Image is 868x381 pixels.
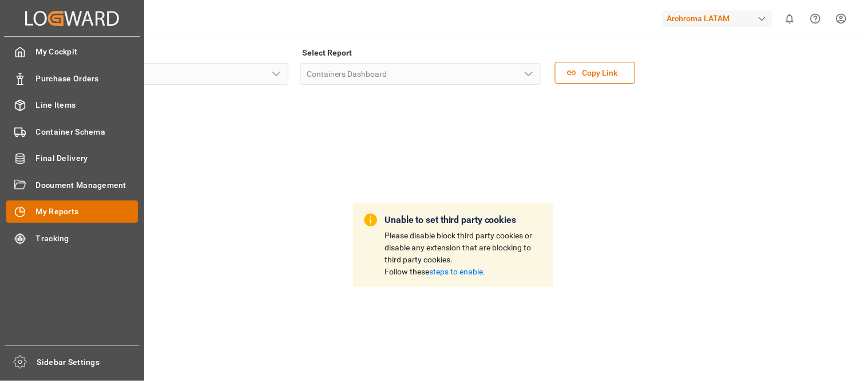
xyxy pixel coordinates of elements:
[36,152,138,164] span: Final Delivery
[385,266,544,278] div: Follow these
[6,174,138,196] a: Document Management
[36,233,138,245] span: Tracking
[6,227,138,249] a: Tracking
[663,7,777,29] button: Archroma LATAM
[267,65,284,83] button: open menu
[300,45,354,61] label: Select Report
[6,94,138,116] a: Line Items
[555,62,635,84] button: Copy Link
[6,41,138,63] a: My Cockpit
[385,214,544,226] h1: Unable to set third party cookies
[36,99,138,111] span: Line Items
[36,126,138,138] span: Container Schema
[36,46,138,58] span: My Cockpit
[6,67,138,89] a: Purchase Orders
[577,67,624,79] span: Copy Link
[430,267,486,276] a: steps to enable.
[520,65,537,83] button: open menu
[6,120,138,143] a: Container Schema
[663,10,772,27] div: Archroma LATAM
[300,63,541,85] input: Type to search/select
[777,6,803,32] button: show 0 new notifications
[6,201,138,223] a: My Reports
[36,73,138,85] span: Purchase Orders
[6,147,138,170] a: Final Delivery
[36,179,138,191] span: Document Management
[48,63,288,85] input: Type to search/select
[803,6,829,32] button: Help Center
[36,206,138,218] span: My Reports
[385,231,544,278] span: Please disable block third party cookies or disable any extension that are blocking to third part...
[37,356,140,368] span: Sidebar Settings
